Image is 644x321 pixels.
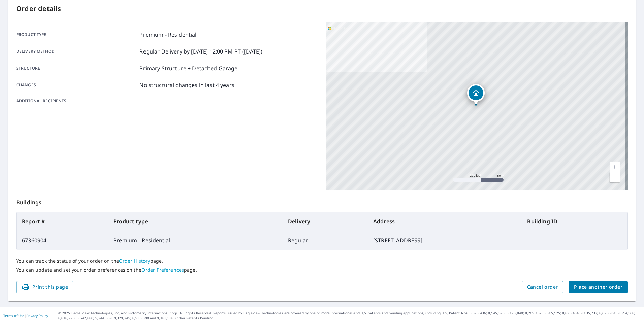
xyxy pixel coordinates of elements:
[3,313,24,318] a: Terms of Use
[610,172,620,182] a: Current Level 17, Zoom Out
[26,313,48,318] a: Privacy Policy
[16,281,73,293] button: Print this page
[16,81,137,89] p: Changes
[16,98,137,104] p: Additional recipients
[16,31,137,39] p: Product type
[139,47,262,56] p: Regular Delivery by [DATE] 12:00 PM PT ([DATE])
[574,283,622,291] span: Place another order
[58,311,641,321] p: © 2025 Eagle View Technologies, Inc. and Pictometry International Corp. All Rights Reserved. Repo...
[141,266,184,273] a: Order Preferences
[522,212,627,231] th: Building ID
[16,47,137,56] p: Delivery method
[139,31,196,39] p: Premium - Residential
[283,231,368,250] td: Regular
[108,231,283,250] td: Premium - Residential
[16,267,628,273] p: You can update and set your order preferences on the page.
[610,162,620,172] a: Current Level 17, Zoom In
[522,281,563,293] button: Cancel order
[22,283,68,291] span: Print this page
[16,258,628,264] p: You can track the status of your order on the page.
[16,4,628,14] p: Order details
[467,84,485,105] div: Dropped pin, building 1, Residential property, 1913 28 ST SW CALGARY AB T3E2H1
[368,212,522,231] th: Address
[283,212,368,231] th: Delivery
[16,64,137,72] p: Structure
[527,283,558,291] span: Cancel order
[368,231,522,250] td: [STREET_ADDRESS]
[119,258,150,264] a: Order History
[139,81,234,89] p: No structural changes in last 4 years
[3,314,48,318] p: |
[108,212,283,231] th: Product type
[17,231,108,250] td: 67360904
[17,212,108,231] th: Report #
[139,64,237,72] p: Primary Structure + Detached Garage
[569,281,628,293] button: Place another order
[16,190,628,212] p: Buildings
